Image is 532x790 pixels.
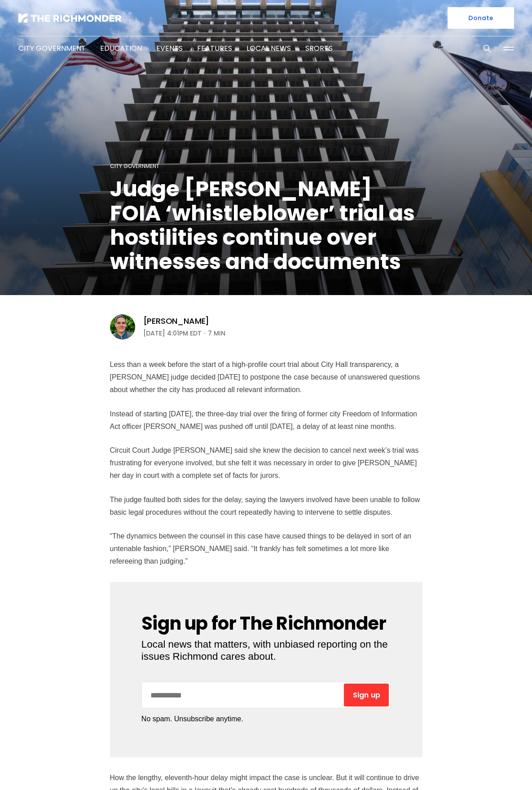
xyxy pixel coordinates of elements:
[197,43,232,53] a: Features
[448,7,514,29] a: Donate
[143,316,210,327] a: [PERSON_NAME]
[110,358,422,396] p: Less than a week before the start of a high-profile court trial about City Hall transparency, a [...
[480,42,494,55] button: Search this site
[110,494,422,519] p: The judge faulted both sides for the delay, saying the lawyers involved have been unable to follo...
[110,444,422,482] p: Circuit Court Judge [PERSON_NAME] said she knew the decision to cancel next week’s trial was frus...
[110,408,422,433] p: Instead of starting [DATE], the three-day trial over the firing of former city Freedom of Informa...
[110,530,422,568] p: “The dynamics between the counsel in this case have caused things to be delayed in sort of an unt...
[141,639,391,662] span: Local news that matters, with unbiased reporting on the issues Richmond cares about.
[353,692,380,699] span: Sign up
[143,328,202,339] time: [DATE] 4:01PM EDT
[208,328,225,339] span: 7 min
[110,177,422,274] h1: Judge [PERSON_NAME] FOIA ‘whistleblower’ trial as hostilities continue over witnesses and documents
[18,43,86,53] a: City Government
[18,13,122,22] img: The Richmonder
[100,43,142,53] a: Education
[246,43,291,53] a: Local News
[141,715,243,723] span: No spam. Unsubscribe anytime.
[141,611,387,636] span: Sign up for The Richmonder
[456,746,532,790] iframe: portal-trigger
[344,684,389,706] button: Sign up
[156,43,183,53] a: Events
[110,314,135,340] img: Graham Moomaw
[305,43,333,53] a: Sports
[110,162,159,170] a: City Government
